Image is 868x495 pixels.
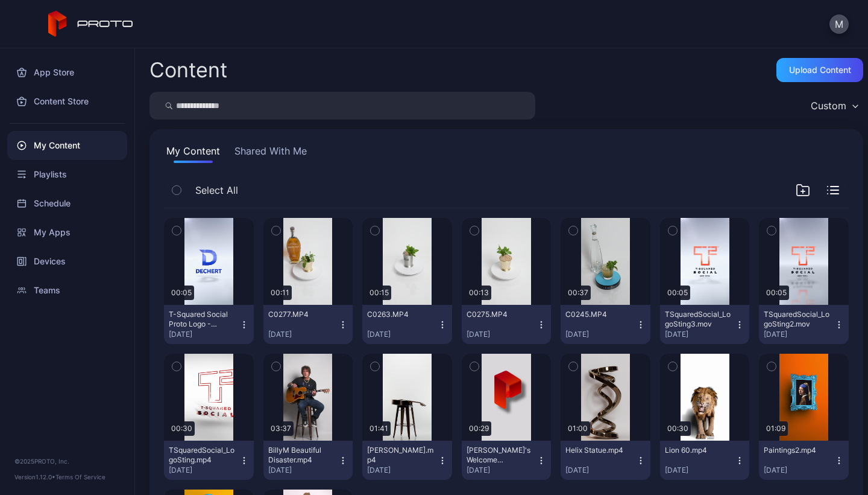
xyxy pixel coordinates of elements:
button: [PERSON_NAME].mp4[DATE] [362,441,452,480]
button: Upload Content [776,58,863,82]
div: [DATE] [169,330,239,339]
button: TSquaredSocial_LogoSting3.mov[DATE] [660,305,750,344]
button: T-Squared Social Proto Logo - Dechert(2).mp4[DATE] [164,305,254,344]
button: C0277.MP4[DATE] [263,305,353,344]
a: Playlists [7,160,127,189]
button: C0263.MP4[DATE] [362,305,452,344]
div: [DATE] [565,465,636,475]
div: © 2025 PROTO, Inc. [14,456,120,466]
button: M [829,14,849,34]
div: BillyM Beautiful Disaster.mp4 [268,445,335,465]
div: C0275.MP4 [467,310,533,319]
div: Helix Statue.mp4 [565,445,632,455]
a: My Apps [7,218,127,247]
button: Custom [805,92,863,120]
a: App Store [7,58,127,87]
div: [DATE] [764,330,834,339]
a: My Content [7,131,127,160]
div: Lion 60.mp4 [665,445,731,455]
span: Version 1.12.0 • [14,473,55,481]
div: C0263.MP4 [367,310,433,319]
div: TSquaredSocial_LogoSting.mp4 [169,445,235,465]
div: C0277.MP4 [268,310,335,319]
button: Lion 60.mp4[DATE] [660,441,750,480]
a: Teams [7,276,127,305]
div: C0245.MP4 [565,310,632,319]
button: Paintings2.mp4[DATE] [759,441,849,480]
button: Helix Statue.mp4[DATE] [561,441,650,480]
div: [DATE] [467,465,537,475]
div: T-Squared Social Proto Logo - Dechert(2).mp4 [169,310,235,329]
button: C0245.MP4[DATE] [561,305,650,344]
div: [DATE] [565,330,636,339]
div: BillyM Silhouette.mp4 [367,445,433,465]
div: [DATE] [665,465,735,475]
div: TSquaredSocial_LogoSting3.mov [665,310,731,329]
button: Shared With Me [232,144,309,163]
span: Select All [195,183,238,197]
button: [PERSON_NAME]'s Welcome Video.mp4[DATE] [462,441,552,480]
a: Devices [7,247,127,276]
div: Upload Content [789,65,851,75]
div: Paintings2.mp4 [764,445,830,455]
div: Custom [811,100,846,112]
div: [DATE] [764,465,834,475]
button: C0275.MP4[DATE] [462,305,552,344]
button: TSquaredSocial_LogoSting.mp4[DATE] [164,441,254,480]
a: Content Store [7,87,127,116]
div: [DATE] [467,330,537,339]
div: [DATE] [268,330,339,339]
div: [DATE] [367,330,438,339]
div: [DATE] [268,465,339,475]
div: TSquaredSocial_LogoSting2.mov [764,310,830,329]
div: David's Welcome Video.mp4 [467,445,533,465]
a: Terms Of Service [55,473,105,481]
button: TSquaredSocial_LogoSting2.mov[DATE] [759,305,849,344]
div: Content [149,60,227,80]
button: BillyM Beautiful Disaster.mp4[DATE] [263,441,353,480]
div: [DATE] [367,465,438,475]
div: [DATE] [665,330,735,339]
a: Schedule [7,189,127,218]
div: [DATE] [169,465,239,475]
button: My Content [164,144,222,163]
